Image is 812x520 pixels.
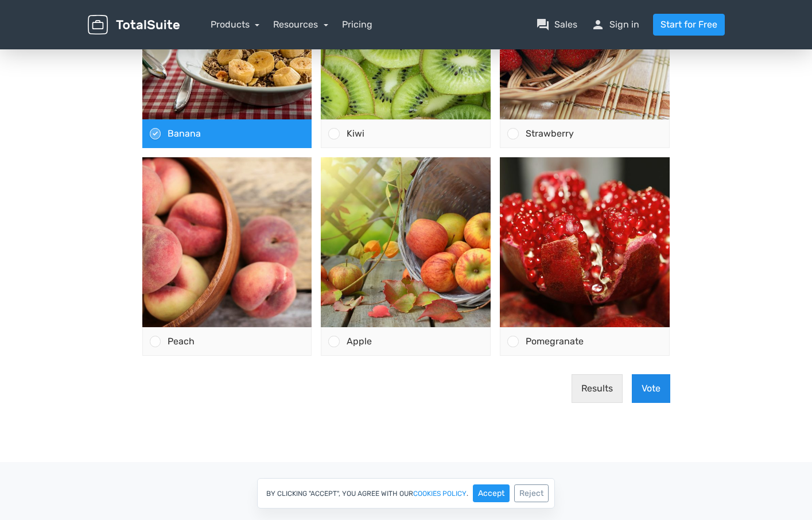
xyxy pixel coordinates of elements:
[168,432,195,443] span: Peach
[632,471,670,499] button: Vote
[473,484,510,502] button: Accept
[168,224,201,235] span: Banana
[88,15,180,35] img: TotalSuite for WordPress
[321,46,491,216] img: fruit-3246127_1920-500x500.jpg
[500,46,670,216] img: strawberry-1180048_1920-500x500.jpg
[653,14,725,36] a: Start for Free
[342,18,372,32] a: Pricing
[500,254,670,424] img: pomegranate-196800_1920-500x500.jpg
[273,19,328,30] a: Resources
[211,19,260,30] a: Products
[514,484,549,502] button: Reject
[591,18,639,32] a: personSign in
[142,46,312,216] img: cereal-898073_1920-500x500.jpg
[321,254,491,424] img: apple-1776744_1920-500x500.jpg
[413,490,467,497] a: cookies policy
[142,254,312,424] img: peach-3314679_1920-500x500.jpg
[526,432,584,443] span: Pomegranate
[347,224,364,235] span: Kiwi
[257,478,555,509] div: By clicking "Accept", you agree with our .
[591,18,605,32] span: person
[536,18,550,32] span: question_answer
[347,432,372,443] span: Apple
[526,224,574,235] span: Strawberry
[142,23,670,37] p: Your favorite fruit?
[572,471,623,499] button: Results
[536,18,577,32] a: question_answerSales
